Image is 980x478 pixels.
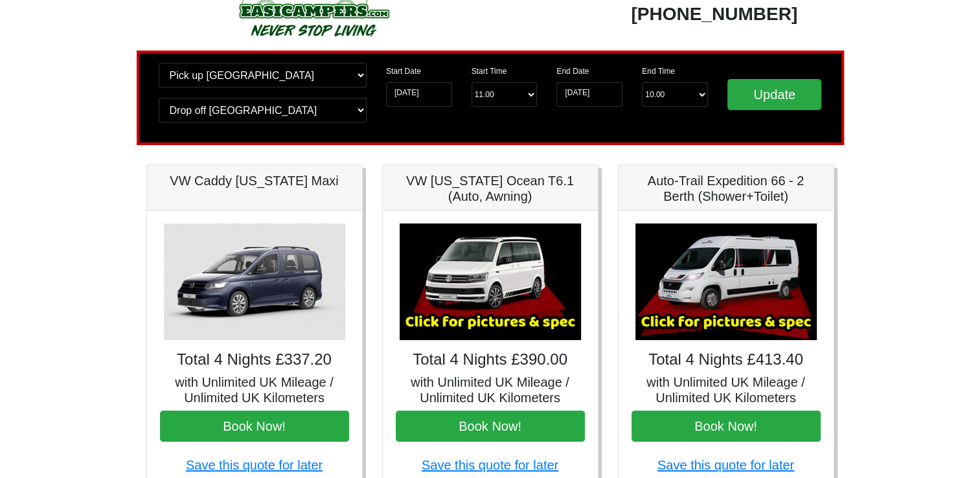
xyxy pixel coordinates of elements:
[632,350,821,369] h4: Total 4 Nights £413.40
[396,350,585,369] h4: Total 4 Nights £390.00
[556,82,622,107] input: Return Date
[160,350,349,369] h4: Total 4 Nights £337.20
[386,65,421,77] label: Start Date
[632,411,821,442] button: Book Now!
[595,3,834,26] div: [PHONE_NUMBER]
[160,411,349,442] button: Book Now!
[642,65,675,77] label: End Time
[164,223,345,340] img: VW Caddy California Maxi
[396,173,585,204] h5: VW [US_STATE] Ocean T6.1 (Auto, Awning)
[635,223,817,340] img: Auto-Trail Expedition 66 - 2 Berth (Shower+Toilet)
[657,458,794,472] a: Save this quote for later
[186,458,323,472] a: Save this quote for later
[160,374,349,405] h5: with Unlimited UK Mileage / Unlimited UK Kilometers
[727,79,822,110] input: Update
[386,82,452,107] input: Start Date
[422,458,558,472] a: Save this quote for later
[556,65,589,77] label: End Date
[400,223,581,340] img: VW California Ocean T6.1 (Auto, Awning)
[472,65,507,77] label: Start Time
[632,173,821,204] h5: Auto-Trail Expedition 66 - 2 Berth (Shower+Toilet)
[396,374,585,405] h5: with Unlimited UK Mileage / Unlimited UK Kilometers
[160,173,349,188] h5: VW Caddy [US_STATE] Maxi
[396,411,585,442] button: Book Now!
[632,374,821,405] h5: with Unlimited UK Mileage / Unlimited UK Kilometers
